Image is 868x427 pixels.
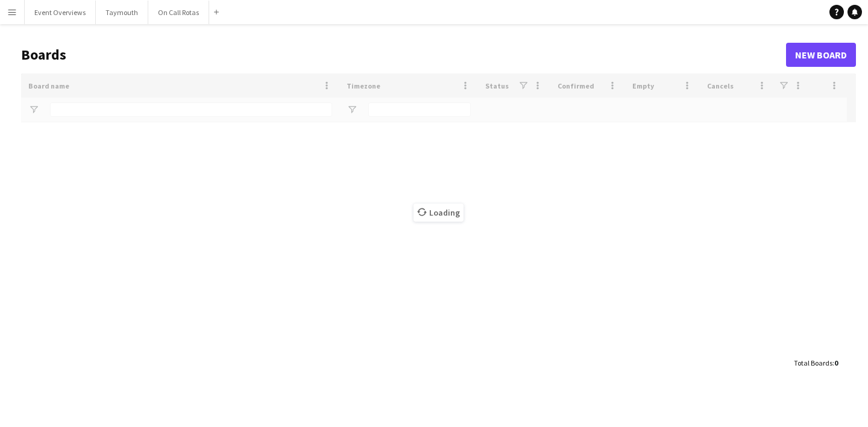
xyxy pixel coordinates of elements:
button: Event Overviews [25,1,96,24]
div: : [794,351,838,375]
span: 0 [834,358,838,367]
h1: Boards [21,46,786,64]
a: New Board [786,43,856,67]
span: Loading [414,204,464,222]
button: Taymouth [96,1,148,24]
button: On Call Rotas [148,1,209,24]
span: Total Boards [794,358,832,367]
